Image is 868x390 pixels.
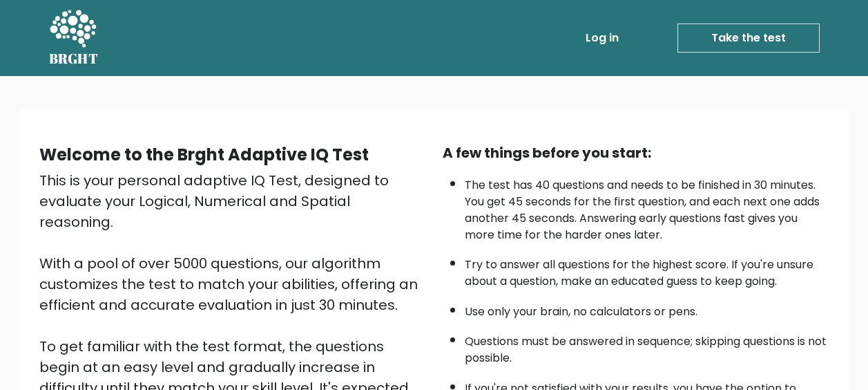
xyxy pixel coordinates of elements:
div: A few things before you start: [443,142,829,163]
h5: BRGHT [49,50,99,67]
a: Take the test [677,24,820,53]
a: BRGHT [49,6,99,71]
li: The test has 40 questions and needs to be finished in 30 minutes. You get 45 seconds for the firs... [465,170,829,243]
a: Log in [580,24,624,52]
li: Questions must be answered in sequence; skipping questions is not possible. [465,326,829,366]
li: Use only your brain, no calculators or pens. [465,297,829,320]
b: Welcome to the Brght Adaptive IQ Test [39,143,369,166]
li: Try to answer all questions for the highest score. If you're unsure about a question, make an edu... [465,250,829,290]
